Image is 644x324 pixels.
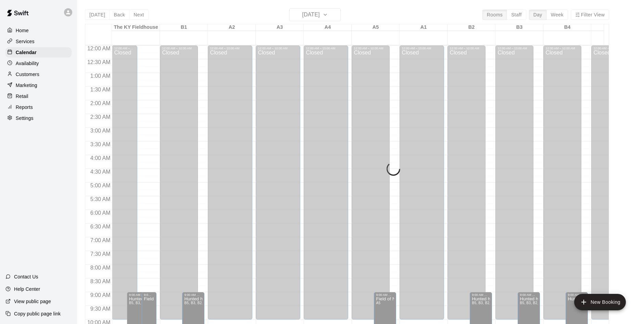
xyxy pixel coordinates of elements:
[16,93,28,100] p: Retail
[16,71,39,78] p: Customers
[16,82,37,89] p: Marketing
[5,102,72,112] a: Reports
[568,293,586,297] div: 9:00 AM – 11:30 PM
[144,293,154,297] div: 9:00 AM – 9:00 PM
[5,36,72,47] div: Services
[184,301,215,305] span: B5, B3, B2, B1, B4
[376,293,394,297] div: 9:00 AM – 9:00 PM
[129,301,160,305] span: B5, B3, B2, B1, B4
[89,251,112,257] span: 7:30 AM
[520,301,550,305] span: B5, B3, B2, B1, B4
[89,114,112,120] span: 2:30 AM
[208,46,252,320] div: 12:00 AM – 10:00 AM: Closed
[545,50,579,322] div: Closed
[89,292,112,298] span: 9:00 AM
[89,306,112,312] span: 9:30 AM
[256,24,304,31] div: A3
[472,301,502,305] span: B5, B3, B2, B1, B4
[89,196,112,202] span: 5:30 AM
[400,24,447,31] div: A1
[86,59,112,65] span: 12:30 AM
[160,46,198,320] div: 12:00 AM – 10:00 AM: Closed
[16,60,39,67] p: Availability
[402,50,442,322] div: Closed
[210,50,250,322] div: Closed
[304,24,352,31] div: A4
[14,298,51,305] p: View public page
[14,310,61,317] p: Copy public page link
[450,47,483,50] div: 12:00 AM – 10:00 AM
[5,113,72,123] a: Settings
[5,80,72,90] a: Marketing
[89,237,112,243] span: 7:00 AM
[543,46,581,320] div: 12:00 AM – 10:00 AM: Closed
[89,210,112,216] span: 6:00 AM
[114,47,135,50] div: 12:00 AM – 10:00 AM
[258,47,298,50] div: 12:00 AM – 10:00 AM
[89,278,112,284] span: 8:30 AM
[160,24,208,31] div: B1
[376,301,380,305] span: A5
[14,273,38,280] p: Contact Us
[89,100,112,106] span: 2:00 AM
[89,169,112,175] span: 4:30 AM
[306,47,346,50] div: 12:00 AM – 10:00 AM
[256,46,300,320] div: 12:00 AM – 10:00 AM: Closed
[5,91,72,101] a: Retail
[5,69,72,79] a: Customers
[472,293,490,297] div: 9:00 AM – 11:30 PM
[545,47,579,50] div: 12:00 AM – 10:00 AM
[258,50,298,322] div: Closed
[89,224,112,229] span: 6:30 AM
[306,50,346,322] div: Closed
[520,293,538,297] div: 9:00 AM – 11:30 PM
[184,293,202,297] div: 9:00 AM – 11:30 PM
[16,27,29,34] p: Home
[89,87,112,92] span: 1:30 AM
[354,47,388,50] div: 12:00 AM – 10:00 AM
[5,47,72,58] a: Calendar
[112,24,160,31] div: The KY Fieldhouse
[497,47,531,50] div: 12:00 AM – 10:00 AM
[89,265,112,271] span: 8:00 AM
[89,141,112,147] span: 3:30 AM
[208,24,256,31] div: A2
[16,38,35,45] p: Services
[112,46,137,320] div: 12:00 AM – 10:00 AM: Closed
[5,58,72,68] a: Availability
[16,104,33,111] p: Reports
[352,46,390,320] div: 12:00 AM – 10:00 AM: Closed
[16,49,37,56] p: Calendar
[543,24,591,31] div: B4
[16,115,34,122] p: Settings
[591,24,639,31] div: B5
[497,50,531,322] div: Closed
[354,50,388,322] div: Closed
[89,73,112,79] span: 1:00 AM
[86,46,112,51] span: 12:00 AM
[89,155,112,161] span: 4:00 AM
[14,286,40,292] p: Help Center
[89,128,112,134] span: 3:00 AM
[129,293,150,297] div: 9:00 AM – 11:30 PM
[450,50,483,322] div: Closed
[593,47,627,50] div: 12:00 AM – 10:00 AM
[5,25,72,36] a: Home
[495,46,533,320] div: 12:00 AM – 10:00 AM: Closed
[447,24,495,31] div: B2
[574,294,626,310] button: add
[352,24,400,31] div: A5
[495,24,543,31] div: B3
[210,47,250,50] div: 12:00 AM – 10:00 AM
[402,47,442,50] div: 12:00 AM – 10:00 AM
[89,183,112,188] span: 5:00 AM
[114,50,135,322] div: Closed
